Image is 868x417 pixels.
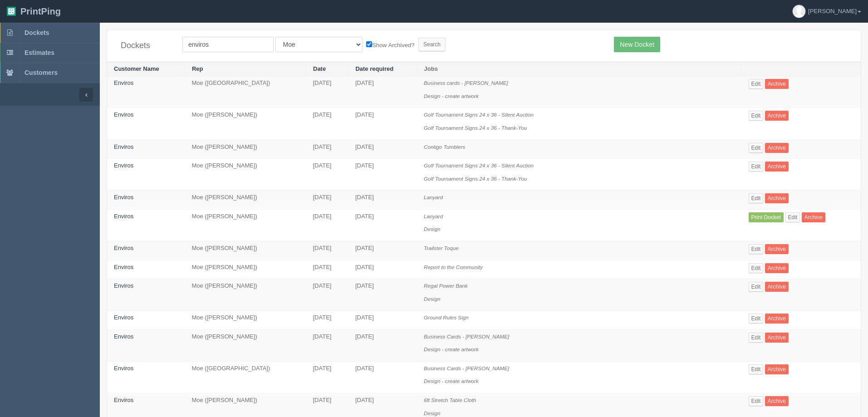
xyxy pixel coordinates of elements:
[185,108,306,140] td: Moe ([PERSON_NAME])
[424,365,509,371] i: Business Cards - [PERSON_NAME]
[185,361,306,393] td: Moe ([GEOGRAPHIC_DATA])
[749,212,784,222] a: Print Docket
[25,29,49,36] span: Dockets
[749,364,764,374] a: Edit
[185,76,306,108] td: Moe ([GEOGRAPHIC_DATA])
[185,260,306,279] td: Moe ([PERSON_NAME])
[185,329,306,361] td: Moe ([PERSON_NAME])
[114,264,133,270] a: Enviros
[424,162,534,168] i: Golf Tournament Signs 24 x 36 - Silent Auction
[424,296,440,302] i: Design
[306,191,348,210] td: [DATE]
[348,361,417,393] td: [DATE]
[121,41,169,50] h4: Dockets
[114,111,133,118] a: Enviros
[348,260,417,279] td: [DATE]
[424,397,476,403] i: 6ft Stretch Table Cloth
[765,333,789,343] a: Archive
[424,213,443,219] i: Lanyard
[185,159,306,191] td: Moe ([PERSON_NAME])
[424,125,527,131] i: Golf Tournament Signs 24 x 36 - Thank-You
[749,314,764,324] a: Edit
[306,76,348,108] td: [DATE]
[114,282,133,289] a: Enviros
[114,143,133,150] a: Enviros
[306,209,348,241] td: [DATE]
[306,108,348,140] td: [DATE]
[348,76,417,108] td: [DATE]
[114,245,133,251] a: Enviros
[348,108,417,140] td: [DATE]
[348,140,417,159] td: [DATE]
[424,334,509,339] i: Business Cards - [PERSON_NAME]
[424,144,465,150] i: Contigo Tumblers
[348,241,417,260] td: [DATE]
[25,49,54,56] span: Estimates
[749,244,764,254] a: Edit
[802,212,825,222] a: Archive
[765,162,789,172] a: Archive
[424,93,479,99] i: Design - create artwork
[424,245,459,251] i: Trailster Toque
[348,311,417,330] td: [DATE]
[424,314,469,320] i: Ground Rules Sign
[793,5,805,18] img: avatar_default-7531ab5dedf162e01f1e0bb0964e6a185e93c5c22dfe317fb01d7f8cd2b1632c.jpg
[765,193,789,203] a: Archive
[182,37,274,52] input: Customer Name
[185,241,306,260] td: Moe ([PERSON_NAME])
[765,396,789,406] a: Archive
[348,279,417,311] td: [DATE]
[114,397,133,403] a: Enviros
[765,263,789,273] a: Archive
[355,65,393,72] a: Date required
[749,111,764,121] a: Edit
[424,226,440,232] i: Design
[114,213,133,220] a: Enviros
[306,279,348,311] td: [DATE]
[348,191,417,210] td: [DATE]
[424,112,534,118] i: Golf Tournament Signs 24 x 36 - Silent Auction
[306,241,348,260] td: [DATE]
[7,7,16,16] img: logo-3e63b451c926e2ac314895c53de4908e5d424f24456219fb08d385ab2e579770.png
[114,79,133,86] a: Enviros
[424,346,479,352] i: Design - create artwork
[785,212,800,222] a: Edit
[765,364,789,374] a: Archive
[348,209,417,241] td: [DATE]
[348,329,417,361] td: [DATE]
[114,314,133,321] a: Enviros
[424,378,479,384] i: Design - create artwork
[306,329,348,361] td: [DATE]
[424,176,527,182] i: Golf Tournament Signs 24 x 36 - Thank-You
[185,140,306,159] td: Moe ([PERSON_NAME])
[114,365,133,372] a: Enviros
[749,193,764,203] a: Edit
[749,263,764,273] a: Edit
[749,396,764,406] a: Edit
[765,282,789,292] a: Archive
[185,191,306,210] td: Moe ([PERSON_NAME])
[424,194,443,200] i: Lanyard
[614,37,660,52] a: New Docket
[424,80,508,86] i: Business cards - [PERSON_NAME]
[114,333,133,340] a: Enviros
[306,140,348,159] td: [DATE]
[366,41,372,47] input: Show Archived?
[306,260,348,279] td: [DATE]
[306,311,348,330] td: [DATE]
[114,194,133,201] a: Enviros
[418,38,446,51] input: Search
[306,159,348,191] td: [DATE]
[366,39,414,50] label: Show Archived?
[114,162,133,169] a: Enviros
[749,333,764,343] a: Edit
[185,311,306,330] td: Moe ([PERSON_NAME])
[749,79,764,89] a: Edit
[765,79,789,89] a: Archive
[765,111,789,121] a: Archive
[749,282,764,292] a: Edit
[114,65,159,72] a: Customer Name
[417,62,742,76] th: Jobs
[25,69,58,76] span: Customers
[765,244,789,254] a: Archive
